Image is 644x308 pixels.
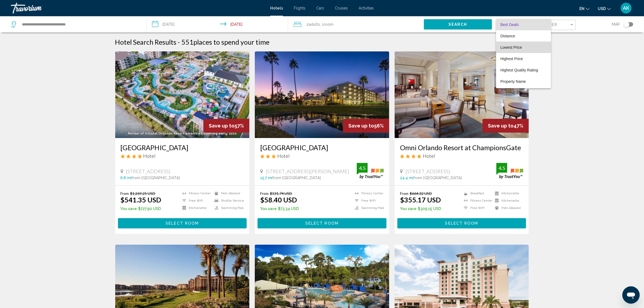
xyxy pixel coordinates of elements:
div: Sort by [496,19,551,88]
iframe: Button to launch messaging window [622,286,640,304]
span: Lowest Price [500,45,522,50]
span: Highest Quality Rating [500,68,538,72]
span: Distance [500,34,515,38]
span: Highest Price [500,57,523,61]
span: Best Deals [500,22,519,27]
span: Property Name [500,79,526,84]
